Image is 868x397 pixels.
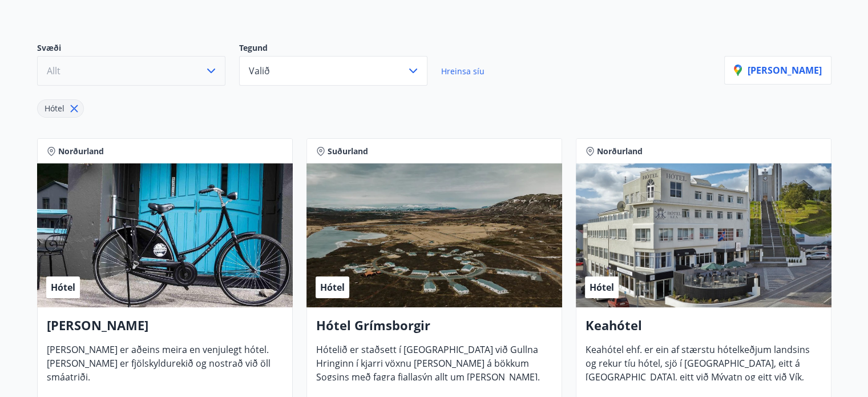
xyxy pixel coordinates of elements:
h4: [PERSON_NAME] [47,316,283,343]
span: Suðurland [328,146,368,157]
button: [PERSON_NAME] [724,56,831,85]
span: Allt [47,65,60,77]
span: Hreinsa síu [441,66,485,77]
p: Tegund [239,42,441,56]
button: Valið [239,56,427,86]
span: Valið [249,65,270,77]
span: Hótel [51,281,75,294]
span: [PERSON_NAME] er aðeins meira en venjulegt hótel. [PERSON_NAME] er fjölskyldurekið og nostrað við... [47,343,271,392]
span: Norðurland [597,146,643,157]
p: Svæði [37,42,239,56]
h4: Keahótel [586,316,822,343]
button: Allt [37,56,225,86]
span: Hótel [45,103,64,114]
div: Hótel [37,99,84,118]
p: [PERSON_NAME] [734,64,822,77]
h4: Hótel Grímsborgir [316,316,552,343]
span: Hótel [320,281,345,294]
span: Norðurland [58,146,104,157]
span: Hótel [590,281,614,294]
